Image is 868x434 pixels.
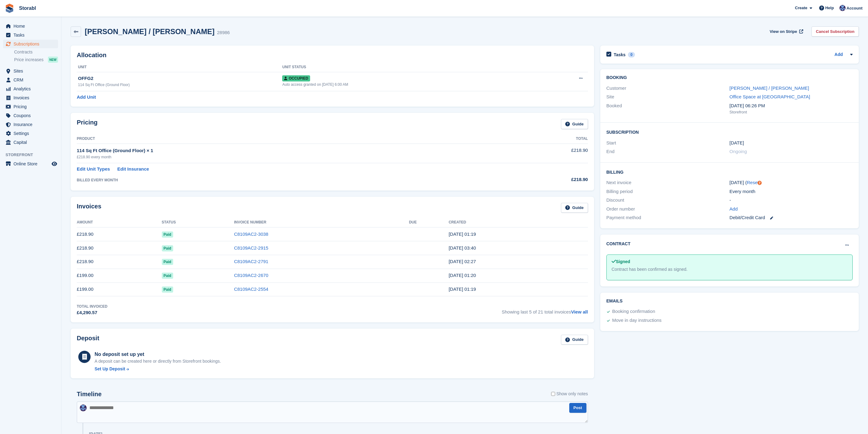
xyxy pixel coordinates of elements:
img: stora-icon-8386f47178a22dfd0bd8f6a31ec36ba5ce8667c1dd55bd0f319d3a0aa187defe.svg [5,4,14,13]
label: Show only notes [551,391,588,397]
h2: Booking [606,75,853,80]
div: Site [606,93,730,101]
th: Product [77,134,496,144]
div: Total Invoiced [77,304,107,309]
input: Show only notes [551,391,555,397]
div: Debit/Credit Card [730,214,853,221]
a: Office Space at [GEOGRAPHIC_DATA] [730,94,810,99]
div: Move in day instructions [612,317,662,324]
a: menu [3,160,58,168]
span: CRM [14,76,50,84]
td: £199.00 [77,282,162,296]
span: Tasks [14,31,50,39]
div: 28986 [217,29,230,36]
a: Add [835,51,843,58]
h2: Invoices [77,203,101,213]
span: Invoices [14,93,50,102]
p: A deposit can be created here or directly from Storefront bookings. [95,358,221,365]
a: menu [3,85,58,93]
div: Signed [612,258,847,265]
a: Contracts [14,49,58,55]
h2: Contract [606,241,631,247]
h2: Emails [606,299,853,304]
h2: [PERSON_NAME] / [PERSON_NAME] [85,27,215,36]
div: Order number [606,206,730,213]
span: Insurance [14,120,50,129]
h2: Billing [606,169,853,175]
time: 2025-07-01 02:40:00 UTC [449,245,476,251]
div: 114 Sq Ft Office (Ground Floor) [78,82,282,88]
th: Total [496,134,588,144]
div: 0 [628,52,635,57]
th: Unit Status [282,62,538,72]
div: - [730,197,853,204]
div: Booking confirmation [612,308,655,315]
a: View on Stripe [767,26,804,37]
span: Storefront [6,152,61,158]
a: menu [3,40,58,48]
div: £218.90 [496,176,588,183]
a: View all [571,309,588,314]
div: 114 Sq Ft Office (Ground Floor) × 1 [77,147,496,154]
time: 2025-04-01 00:19:34 UTC [449,286,476,292]
h2: Subscription [606,129,853,135]
div: Payment method [606,214,730,221]
time: 2025-06-01 01:27:59 UTC [449,259,476,264]
div: Booked [606,102,730,115]
a: Add [730,206,738,213]
a: menu [3,120,58,129]
a: C8109AC2-2915 [234,245,268,251]
a: Guide [561,119,588,129]
a: Preview store [51,160,58,168]
span: Settings [14,129,50,138]
span: Capital [14,138,50,147]
span: Subscriptions [14,40,50,48]
a: menu [3,129,58,138]
a: Storabl [17,3,38,13]
div: End [606,148,730,155]
a: menu [3,138,58,147]
div: Start [606,140,730,147]
div: No deposit set up yet [95,351,221,358]
a: Reset [747,180,759,185]
div: OFFG2 [78,75,282,82]
a: menu [3,102,58,111]
a: menu [3,93,58,102]
a: [PERSON_NAME] / [PERSON_NAME] [730,85,809,91]
td: £218.90 [77,255,162,269]
a: Edit Unit Types [77,166,110,173]
time: 2025-08-01 00:19:08 UTC [449,231,476,237]
a: menu [3,76,58,84]
div: Customer [606,85,730,92]
a: menu [3,31,58,39]
th: Status [162,218,234,227]
th: Created [449,218,588,227]
img: Tegan Ewart [839,5,846,11]
span: Pricing [14,102,50,111]
div: Set Up Deposit [95,366,125,372]
a: Add Unit [77,94,96,101]
span: Create [795,5,807,11]
span: Home [14,22,50,30]
span: Showing last 5 of 21 total invoices [502,304,588,316]
a: Guide [561,203,588,213]
th: Invoice Number [234,218,409,227]
time: 2023-12-01 00:00:00 UTC [730,140,744,147]
div: Discount [606,197,730,204]
a: C8109AC2-2554 [234,286,268,292]
td: £218.90 [77,227,162,241]
a: C8109AC2-2670 [234,273,268,278]
td: £218.90 [496,144,588,163]
a: Cancel Subscription [812,26,859,37]
a: Edit Insurance [117,166,149,173]
span: Paid [162,231,173,238]
h2: Timeline [77,391,102,398]
a: Price increases NEW [14,56,58,63]
a: C8109AC2-3038 [234,231,268,237]
div: NEW [48,57,58,63]
div: £4,290.57 [77,309,107,316]
a: menu [3,111,58,120]
div: Storefront [730,109,853,115]
div: £218.90 every month [77,154,496,160]
span: Ongoing [730,149,747,154]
